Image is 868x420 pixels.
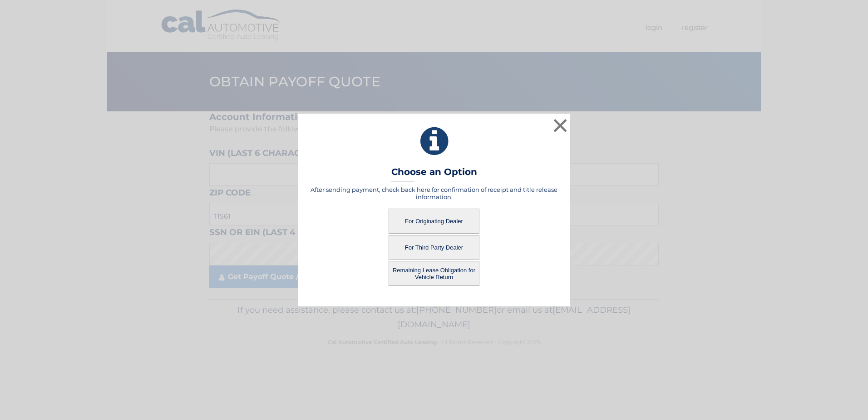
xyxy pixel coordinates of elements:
button: For Third Party Dealer [389,235,479,260]
button: × [551,116,569,135]
h5: After sending payment, check back here for confirmation of receipt and title release information. [309,186,559,200]
button: For Originating Dealer [389,209,479,234]
h3: Choose an Option [391,166,477,182]
button: Remaining Lease Obligation for Vehicle Return [389,261,479,286]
